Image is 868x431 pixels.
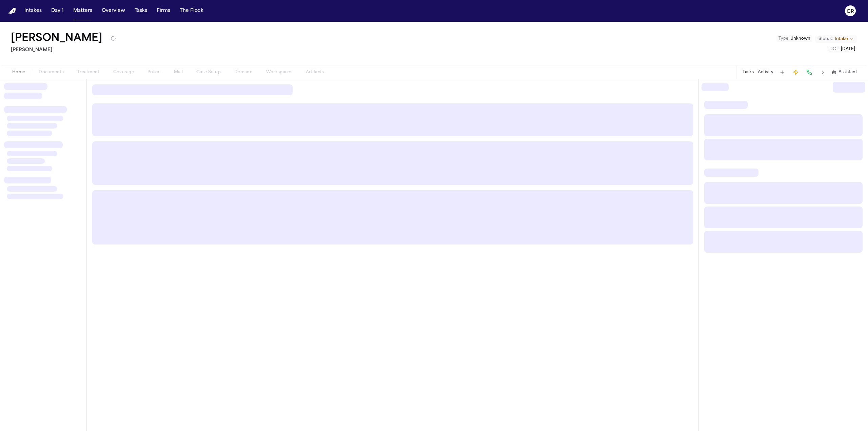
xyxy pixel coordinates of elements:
span: Intake [835,36,848,42]
button: Change status from Intake [815,35,857,43]
button: Add Task [777,67,787,77]
button: Edit DOL: 2025-07-02 [827,46,857,53]
button: The Flock [177,5,206,17]
img: Finch Logo [8,8,16,14]
span: Type : [778,37,789,41]
button: Day 1 [48,5,66,17]
button: Tasks [132,5,150,17]
button: Make a Call [805,67,814,77]
span: [DATE] [841,47,855,51]
h2: [PERSON_NAME] [11,46,116,54]
button: Firms [154,5,173,17]
button: Tasks [743,70,754,75]
text: CR [847,9,854,14]
button: Edit matter name [11,33,102,45]
button: Edit Type: Unknown [776,35,812,42]
button: Activity [758,70,773,75]
span: DOL : [829,47,840,51]
span: Status: [818,36,833,42]
button: Create Immediate Task [791,67,801,77]
button: Overview [99,5,128,17]
button: Intakes [22,5,44,17]
h1: [PERSON_NAME] [11,33,102,45]
button: Matters [71,5,95,17]
button: Assistant [832,70,857,75]
a: Home [8,8,16,14]
span: Unknown [790,37,810,41]
span: Assistant [839,70,857,75]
